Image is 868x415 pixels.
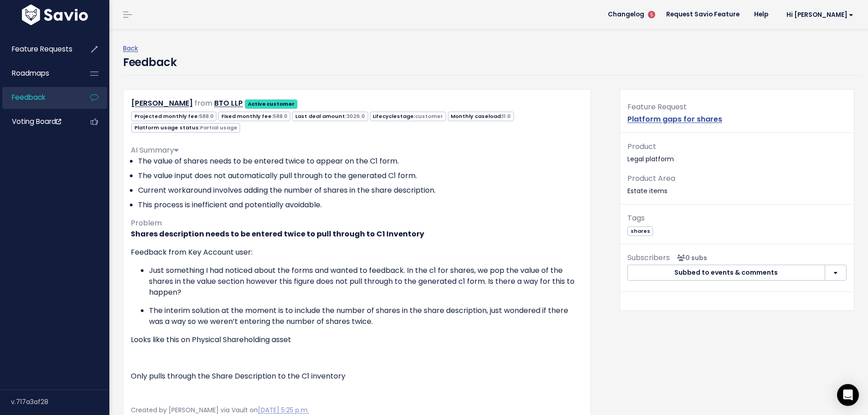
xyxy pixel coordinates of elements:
span: Roadmaps [12,68,49,78]
a: shares [627,226,653,235]
span: AI Summary [131,145,179,155]
span: Last deal amount: [292,112,368,121]
img: logo-white.9d6f32f41409.svg [20,5,90,25]
a: BTO LLP [214,98,243,108]
a: Back [123,44,138,53]
span: Lifecyclestage: [370,112,446,121]
div: Open Intercom Messenger [837,384,859,406]
a: Feature Requests [2,39,76,60]
span: 3026.0 [346,113,365,120]
a: [DATE] 5:25 p.m. [258,405,309,415]
p: Only pulls through the Share Description to the C1 inventory [131,371,583,382]
a: Help [747,8,776,21]
strong: Active customer [248,100,295,108]
span: Subscribers [627,252,670,263]
span: 5 [648,11,655,18]
a: Hi [PERSON_NAME] [776,8,861,22]
a: Roadmaps [2,63,76,84]
span: Problem [131,218,162,228]
span: Changelog [608,11,644,18]
li: The value of shares needs to be entered twice to appear on the C1 form. [138,156,583,167]
li: Current workaround involves adding the number of shares in the share description. [138,185,583,196]
span: Feature Requests [12,44,72,54]
p: Just something I had noticed about the forms and wanted to feedback. In the c1 for shares, we pop... [149,265,583,298]
span: Tags [627,213,645,223]
span: Projected monthly fee: [131,112,216,121]
span: Product [627,141,656,152]
span: 588.0 [273,113,288,120]
span: Feature Request [627,102,687,112]
p: Feedback from Key Account user: [131,247,583,258]
a: [PERSON_NAME] [131,98,193,108]
strong: Shares description needs to be entered twice to pull through to C1 Inventory [131,229,424,239]
a: Platform gaps for shares [627,114,722,124]
a: Feedback [2,87,76,108]
span: Product Area [627,173,675,184]
div: v.717a3af28 [11,390,109,414]
span: 588.0 [199,113,214,120]
span: <p><strong>Subscribers</strong><br><br> No subscribers yet<br> </p> [673,253,707,262]
span: Hi [PERSON_NAME] [786,11,853,18]
h4: Feedback [123,54,176,71]
span: Voting Board [12,117,61,126]
a: Voting Board [2,111,76,132]
p: Legal platform [627,140,847,165]
span: Monthly caseload: [448,112,514,121]
span: Feedback [12,92,45,102]
span: shares [627,226,653,236]
li: This process is inefficient and potentially avoidable. [138,200,583,210]
span: customer [415,113,443,120]
span: 11.0 [502,113,511,120]
p: Estate items [627,172,847,197]
span: Partial usage [200,124,237,131]
a: Request Savio Feature [659,8,747,21]
p: Looks like this on Physical Shareholding asset [131,334,583,345]
li: The value input does not automatically pull through to the generated C1 form. [138,170,583,181]
span: Platform usage status: [131,123,240,133]
button: Subbed to events & comments [627,265,825,281]
span: Fixed monthly fee: [218,112,290,121]
span: from [195,98,212,108]
span: Created by [PERSON_NAME] via Vault on [131,405,309,415]
p: The interim solution at the moment is to include the number of shares in the share description, j... [149,305,583,327]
